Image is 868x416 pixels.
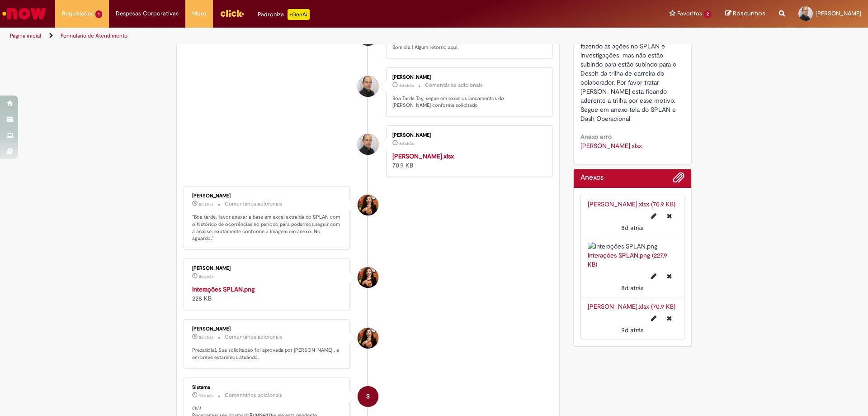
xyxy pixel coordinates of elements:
span: 9d atrás [621,326,643,334]
button: Excluir Alberto.xlsx [661,311,677,325]
div: Padroniza [258,9,310,20]
time: 22/08/2025 10:55:27 [199,201,213,207]
span: 8d atrás [399,141,414,146]
button: Editar nome de arquivo Interações SPLAN.png [646,269,662,283]
div: Tayna Marcia Teixeira Ferreira [358,328,378,349]
div: Tayna Marcia Teixeira Ferreira [358,195,378,215]
img: Interações SPLAN.png [588,242,678,251]
span: Bom dia ! O funcionario [PERSON_NAME] ID99801427 esta fazendo as ações no SPLAN e investigações m... [580,24,680,123]
button: Excluir Interações SPLAN.png [661,269,677,283]
time: 22/08/2025 12:32:22 [399,141,414,146]
a: [PERSON_NAME].xlsx (70.9 KB) [588,200,675,208]
span: 9d atrás [199,393,213,398]
a: Página inicial [10,32,41,39]
div: Sistema [192,385,343,390]
span: 8d atrás [621,224,643,232]
span: 8d atrás [199,335,213,340]
img: ServiceNow [1,5,47,23]
span: 1 [95,10,102,18]
a: Formulário de Atendimento [61,32,127,39]
a: Download de Alberto.xlsx [580,142,642,150]
div: [PERSON_NAME] [192,266,343,271]
button: Excluir Alberto.xlsx [661,209,677,223]
div: Januario Carvalho De Souza [358,134,378,155]
a: Interações SPLAN.png (227.9 KB) [588,251,667,268]
span: 2 [704,10,712,18]
p: +GenAi [288,9,310,20]
button: Editar nome de arquivo Alberto.xlsx [646,311,662,325]
a: [PERSON_NAME].xlsx [392,152,454,160]
button: Editar nome de arquivo Alberto.xlsx [646,209,662,223]
div: [PERSON_NAME] [192,193,343,199]
img: click_logo_yellow_360x200.png [220,6,244,20]
time: 22/08/2025 10:55:23 [621,284,643,292]
span: Rascunhos [733,9,765,18]
p: Bom dia ! Algum retorno aqui. [392,44,543,51]
span: [PERSON_NAME] [816,10,861,17]
small: Comentários adicionais [425,81,483,89]
span: Requisições [62,9,94,18]
time: 22/08/2025 12:33:50 [399,83,414,88]
span: 8d atrás [199,201,213,207]
b: Anexo erro [580,133,612,141]
small: Comentários adicionais [225,392,283,399]
a: Interações SPLAN.png [192,285,255,293]
p: Boa Tarde Tay, segue em excel os lancamentos do [PERSON_NAME] conforme solicitado [392,95,543,109]
div: System [358,386,378,407]
time: 22/08/2025 10:55:23 [199,274,213,279]
time: 22/08/2025 10:54:51 [199,335,213,340]
span: Despesas Corporativas [116,9,179,18]
div: 228 KB [192,285,343,303]
h2: Anexos [580,174,604,182]
time: 21/08/2025 12:32:22 [199,393,213,398]
div: [PERSON_NAME] [392,133,543,138]
span: S [366,386,370,407]
div: Januario Carvalho De Souza [358,76,378,97]
time: 21/08/2025 12:31:22 [621,326,643,334]
span: 8d atrás [621,284,643,292]
small: Comentários adicionais [225,333,283,341]
span: 8d atrás [199,274,213,279]
div: [PERSON_NAME] [392,75,543,80]
div: Tayna Marcia Teixeira Ferreira [358,267,378,288]
a: [PERSON_NAME].xlsx (70.9 KB) [588,302,675,311]
p: "Boa tarde, favor anexar a base em excel extraída do SPLAN com o histórico de ocorrências no perí... [192,214,343,242]
button: Adicionar anexos [673,172,684,188]
p: Prezado(a), Sua solicitação foi aprovada por [PERSON_NAME] , e em breve estaremos atuando. [192,347,343,361]
span: More [192,9,206,18]
a: Rascunhos [725,10,765,18]
span: 8d atrás [399,83,414,88]
ul: Trilhas de página [7,28,572,44]
div: [PERSON_NAME] [192,326,343,332]
span: Favoritos [677,9,702,18]
small: Comentários adicionais [225,200,283,208]
time: 22/08/2025 12:32:22 [621,224,643,232]
div: 70.9 KB [392,152,543,170]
